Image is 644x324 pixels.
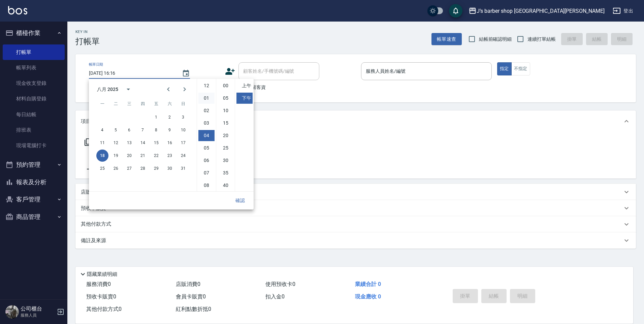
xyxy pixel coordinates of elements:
[177,111,189,123] button: 3
[110,124,122,136] button: 5
[137,162,149,174] button: 28
[198,180,215,191] li: 8 hours
[164,97,176,110] span: 星期六
[198,167,215,179] li: 7 hours
[97,86,118,93] div: 八月 2025
[164,150,176,162] button: 23
[218,180,234,191] li: 40 minutes
[164,111,176,123] button: 2
[137,150,149,162] button: 21
[218,93,234,104] li: 5 minutes
[216,79,235,191] ul: Select minutes
[137,124,149,136] button: 7
[21,312,55,318] p: 服務人員
[123,124,135,136] button: 6
[247,84,266,91] span: 不留客資
[137,97,149,110] span: 星期四
[511,62,530,75] button: 不指定
[150,150,162,162] button: 22
[75,184,636,200] div: 店販銷售
[150,111,162,123] button: 1
[96,162,108,174] button: 25
[96,124,108,136] button: 4
[218,105,234,116] li: 10 minutes
[81,118,101,125] p: 項目消費
[86,306,122,312] span: 其他付款方式 0
[176,293,206,300] span: 會員卡販賣 0
[176,81,193,97] button: Next month
[3,44,65,60] a: 打帳單
[236,80,253,91] li: 上午
[176,306,211,312] span: 紅利點數折抵 0
[610,5,636,17] button: 登出
[198,93,215,104] li: 1 hours
[265,281,295,287] span: 使用預收卡 0
[150,162,162,174] button: 29
[120,81,136,97] button: calendar view is open, switch to year view
[3,60,65,75] a: 帳單列表
[198,155,215,166] li: 6 hours
[75,37,100,46] h3: 打帳單
[123,150,135,162] button: 20
[218,130,234,141] li: 20 minutes
[265,293,285,300] span: 扣入金 0
[150,97,162,110] span: 星期五
[197,79,216,191] ul: Select hours
[81,205,106,212] p: 預收卡販賣
[81,189,101,196] p: 店販銷售
[89,68,175,79] input: YYYY/MM/DD hh:mm
[110,137,122,149] button: 12
[150,137,162,149] button: 15
[198,80,215,91] li: 12 hours
[218,80,234,91] li: 0 minutes
[235,79,254,191] ul: Select meridiem
[86,293,116,300] span: 預收卡販賣 0
[96,137,108,149] button: 11
[81,237,106,244] p: 備註及來源
[355,293,381,300] span: 現金應收 0
[21,305,55,312] h5: 公司櫃台
[160,81,176,97] button: Previous month
[123,97,135,110] span: 星期三
[3,107,65,122] a: 每日結帳
[218,167,234,179] li: 35 minutes
[198,118,215,129] li: 3 hours
[3,191,65,208] button: 客戶管理
[110,97,122,110] span: 星期二
[3,173,65,191] button: 報表及分析
[229,194,251,207] button: 確認
[3,24,65,42] button: 櫃檯作業
[479,36,512,43] span: 結帳前確認明細
[89,62,103,67] label: 帳單日期
[497,62,512,75] button: 指定
[218,155,234,166] li: 30 minutes
[137,137,149,149] button: 14
[178,65,194,82] button: Choose date, selected date is 2025-08-18
[96,150,108,162] button: 18
[164,124,176,136] button: 9
[198,105,215,116] li: 2 hours
[75,30,100,34] h2: Key In
[176,281,200,287] span: 店販消費 0
[198,130,215,141] li: 4 hours
[110,162,122,174] button: 26
[177,97,189,110] span: 星期日
[123,162,135,174] button: 27
[3,122,65,138] a: 排班表
[75,216,636,232] div: 其他付款方式
[164,162,176,174] button: 30
[355,281,381,287] span: 業績合計 0
[3,91,65,106] a: 材料自購登錄
[3,75,65,91] a: 現金收支登錄
[177,124,189,136] button: 10
[527,36,556,43] span: 連續打單結帳
[3,156,65,173] button: 預約管理
[3,138,65,153] a: 現場電腦打卡
[177,150,189,162] button: 24
[477,7,605,15] div: J’s barber shop [GEOGRAPHIC_DATA][PERSON_NAME]
[236,93,253,104] li: 下午
[5,305,19,319] img: Person
[75,200,636,216] div: 預收卡販賣
[218,118,234,129] li: 15 minutes
[87,271,117,278] p: 隱藏業績明細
